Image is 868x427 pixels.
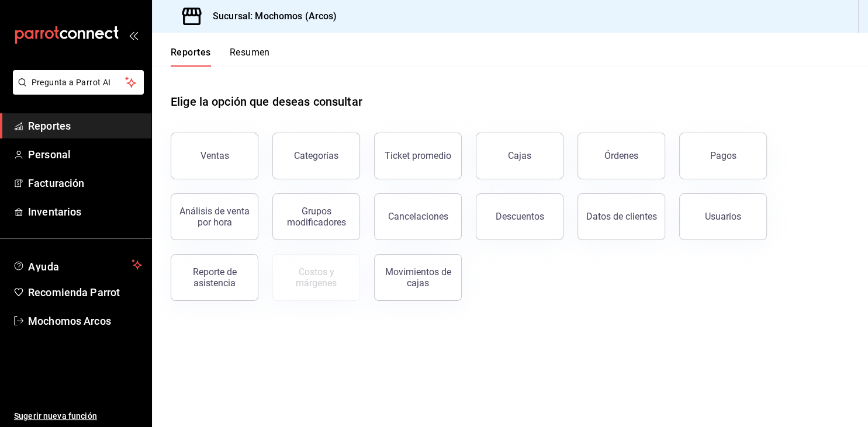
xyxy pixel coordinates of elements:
div: Análisis de venta por hora [178,206,251,228]
div: Movimientos de cajas [382,266,454,289]
div: Categorías [294,150,338,161]
div: Ventas [200,150,229,161]
div: Usuarios [705,211,741,222]
button: Contrata inventarios para ver este reporte [272,254,360,301]
div: Cajas [508,150,531,161]
button: Ticket promedio [374,133,462,179]
div: Reporte de asistencia [178,266,251,289]
span: Sugerir nueva función [14,410,142,422]
span: Recomienda Parrot [28,284,142,300]
div: Pagos [710,150,736,161]
button: Grupos modificadores [272,193,360,240]
div: Órdenes [604,150,638,161]
div: Descuentos [496,211,544,222]
button: Análisis de venta por hora [171,193,258,240]
div: navigation tabs [171,47,270,67]
button: Reportes [171,47,211,67]
div: Cancelaciones [388,211,448,222]
button: Reporte de asistencia [171,254,258,301]
button: Resumen [230,47,270,67]
span: Reportes [28,118,142,134]
div: Costos y márgenes [280,266,352,289]
button: Cancelaciones [374,193,462,240]
div: Grupos modificadores [280,206,352,228]
span: Facturación [28,175,142,191]
button: Pregunta a Parrot AI [13,70,144,95]
button: Datos de clientes [577,193,665,240]
div: Datos de clientes [586,211,657,222]
span: Personal [28,147,142,162]
a: Pregunta a Parrot AI [8,85,144,97]
button: open_drawer_menu [129,30,138,40]
button: Descuentos [476,193,563,240]
button: Órdenes [577,133,665,179]
button: Categorías [272,133,360,179]
button: Ventas [171,133,258,179]
span: Pregunta a Parrot AI [32,77,126,89]
span: Mochomos Arcos [28,313,142,329]
button: Usuarios [679,193,767,240]
div: Ticket promedio [385,150,451,161]
h3: Sucursal: Mochomos (Arcos) [203,9,337,23]
span: Inventarios [28,204,142,220]
button: Pagos [679,133,767,179]
button: Cajas [476,133,563,179]
span: Ayuda [28,258,127,272]
h1: Elige la opción que deseas consultar [171,93,362,110]
button: Movimientos de cajas [374,254,462,301]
